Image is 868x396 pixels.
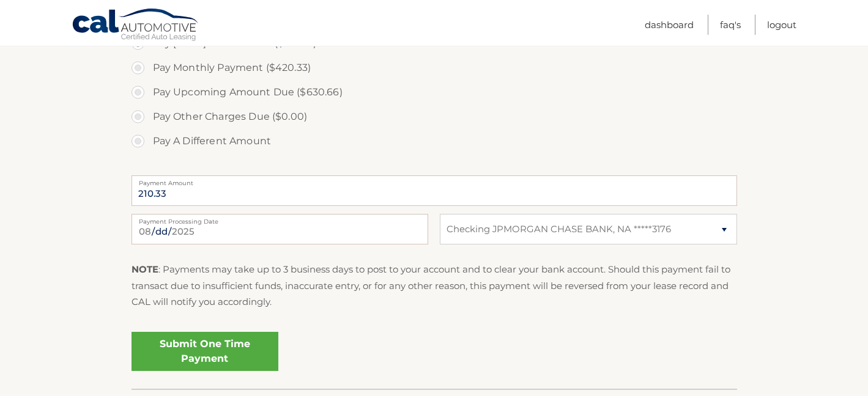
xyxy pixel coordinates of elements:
[132,175,737,185] label: Payment Amount
[132,105,737,129] label: Pay Other Charges Due ($0.00)
[132,214,428,224] label: Payment Processing Date
[132,129,737,153] label: Pay A Different Amount
[132,263,158,275] strong: NOTE
[720,15,741,35] a: FAQ's
[767,15,796,35] a: Logout
[72,8,200,43] a: Cal Automotive
[132,262,737,310] p: : Payments may take up to 3 business days to post to your account and to clear your bank account....
[132,80,737,105] label: Pay Upcoming Amount Due ($630.66)
[132,175,737,206] input: Payment Amount
[645,15,694,35] a: Dashboard
[132,214,428,244] input: Payment Date
[132,332,278,371] a: Submit One Time Payment
[132,56,737,80] label: Pay Monthly Payment ($420.33)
